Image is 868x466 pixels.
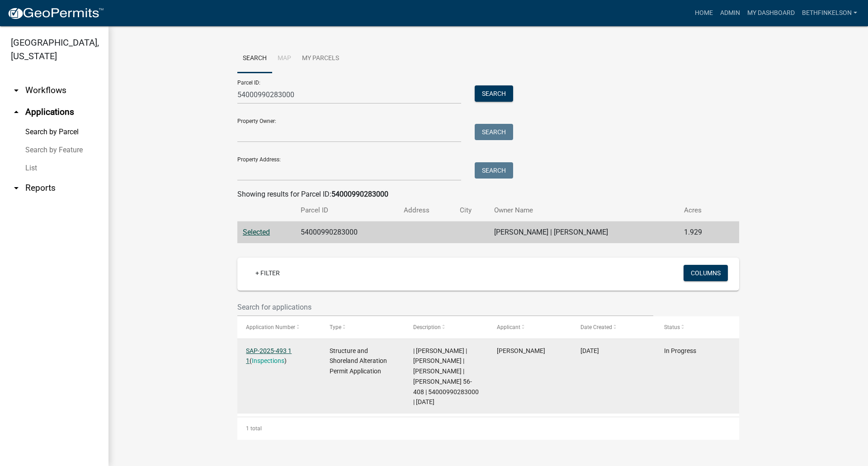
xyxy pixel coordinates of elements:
[664,347,696,354] span: In Progress
[475,162,513,179] button: Search
[405,316,488,338] datatable-header-cell: Description
[330,324,341,330] span: Type
[798,5,861,22] a: bethfinkelson
[398,200,454,221] th: Address
[691,5,717,22] a: Home
[497,324,520,330] span: Applicant
[572,316,656,338] datatable-header-cell: Date Created
[656,316,739,338] datatable-header-cell: Status
[664,324,680,330] span: Status
[321,316,405,338] datatable-header-cell: Type
[237,316,321,338] datatable-header-cell: Application Number
[11,107,22,118] i: arrow_drop_up
[331,190,388,198] strong: 54000990283000
[413,347,479,406] span: | Eric Babolian | TERESA DOCKENDORF | MARVIN DOCKENDORF | Sewell 56-408 | 54000990283000 | 08/18/...
[11,183,22,193] i: arrow_drop_down
[248,265,287,281] a: + Filter
[295,221,398,244] td: 54000990283000
[330,347,387,375] span: Structure and Shoreland Alteration Permit Application
[744,5,798,22] a: My Dashboard
[489,221,679,244] td: [PERSON_NAME] | [PERSON_NAME]
[679,221,722,244] td: 1.929
[488,316,572,338] datatable-header-cell: Applicant
[237,189,739,200] div: Showing results for Parcel ID:
[413,324,441,330] span: Description
[252,357,284,364] a: Inspections
[489,200,679,221] th: Owner Name
[237,44,272,73] a: Search
[243,228,270,236] a: Selected
[497,347,545,354] span: Terri Dockendorf
[237,417,739,440] div: 1 total
[684,265,728,281] button: Columns
[679,200,722,221] th: Acres
[295,200,398,221] th: Parcel ID
[246,347,292,365] a: SAP-2025-493 1 1
[237,298,653,316] input: Search for applications
[246,324,295,330] span: Application Number
[297,44,344,73] a: My Parcels
[580,347,599,354] span: 08/07/2025
[475,85,513,102] button: Search
[454,200,489,221] th: City
[717,5,744,22] a: Admin
[475,124,513,140] button: Search
[11,85,22,96] i: arrow_drop_down
[246,346,312,367] div: ( )
[580,324,612,330] span: Date Created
